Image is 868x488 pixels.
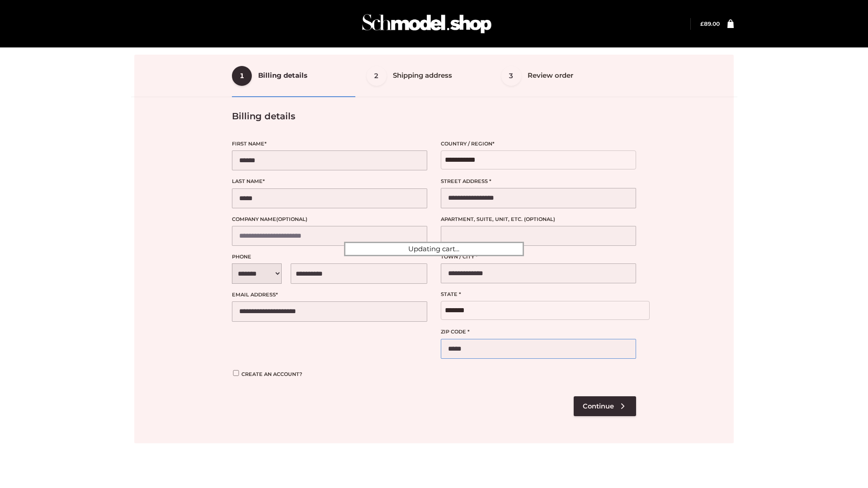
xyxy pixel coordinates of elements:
img: Schmodel Admin 964 [359,6,495,42]
a: £89.00 [700,20,720,27]
div: Updating cart... [344,242,524,256]
span: £ [700,20,704,27]
bdi: 89.00 [700,20,720,27]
